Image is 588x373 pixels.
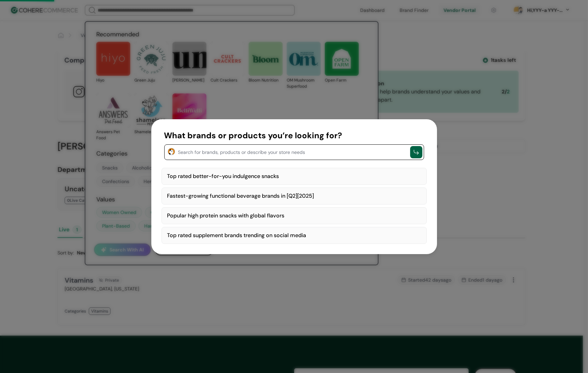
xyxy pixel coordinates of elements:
div: Top rated supplement brands trending on social media [162,227,427,244]
div: Fastest-growing functional beverage brands in [Q2][2025] [162,188,427,205]
button: What brands or products you’re looking for?Search for brands, products or describe your store needs [164,129,424,160]
div: What brands or products you’re looking for? [164,129,424,142]
div: Top rated better-for-you indulgence snacks [162,168,427,185]
div: Popular high protein snacks with global flavors [162,207,427,224]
